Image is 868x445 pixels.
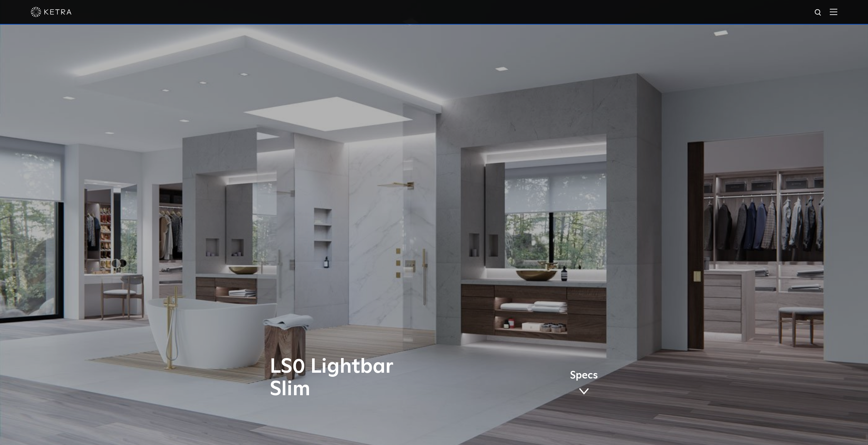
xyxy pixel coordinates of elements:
[814,9,823,17] img: search icon
[570,371,598,381] span: Specs
[570,371,598,397] a: Specs
[830,9,837,15] img: Hamburger%20Nav.svg
[270,356,462,401] h1: LS0 Lightbar Slim
[31,7,72,17] img: ketra-logo-2019-white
